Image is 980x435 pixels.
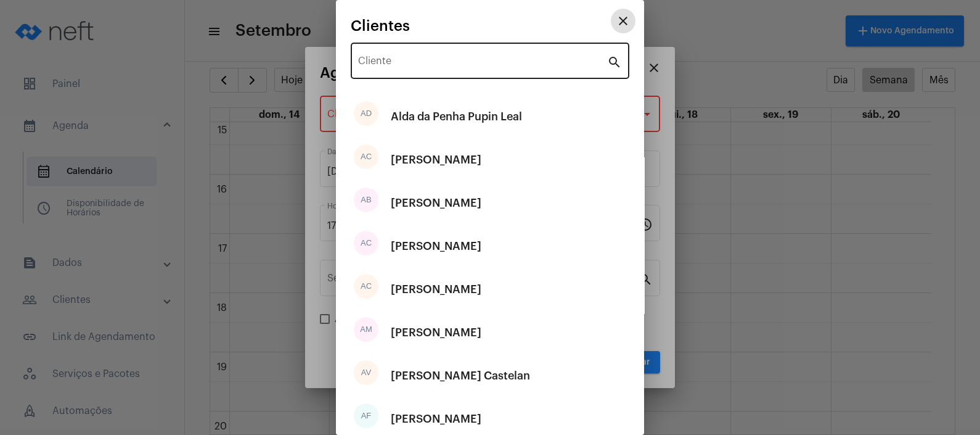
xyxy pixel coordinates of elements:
[607,54,622,69] mat-icon: search
[391,357,530,394] div: [PERSON_NAME] Castelan
[391,98,522,135] div: Alda da Penha Pupin Leal
[354,317,378,342] div: AM
[391,271,481,308] div: [PERSON_NAME]
[354,188,378,212] div: AB
[354,101,378,126] div: AD
[354,360,378,385] div: AV
[391,314,481,351] div: [PERSON_NAME]
[358,58,607,69] input: Pesquisar cliente
[351,18,410,34] span: Clientes
[354,231,378,255] div: AC
[354,274,378,299] div: AC
[391,228,481,265] div: [PERSON_NAME]
[354,144,378,169] div: AC
[354,404,378,428] div: AF
[616,14,631,28] mat-icon: close
[391,141,481,178] div: [PERSON_NAME]
[391,184,481,222] div: [PERSON_NAME]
